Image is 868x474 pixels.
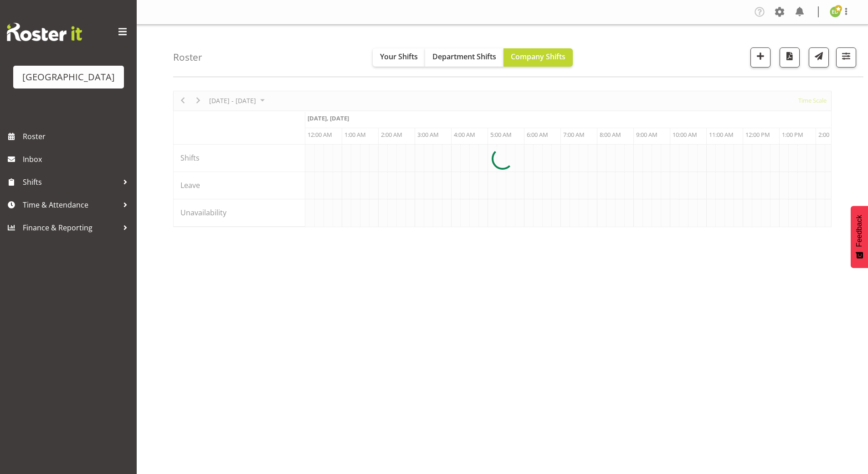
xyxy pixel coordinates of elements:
[855,215,863,247] span: Feedback
[809,47,829,68] button: Send a list of all shifts for the selected filtered period to all rostered employees.
[23,221,118,234] span: Finance & Reporting
[7,23,82,41] img: Rosterit website logo
[851,206,868,268] button: Feedback - Show survey
[830,6,841,17] img: emma-dowman11789.jpg
[22,70,115,84] div: [GEOGRAPHIC_DATA]
[503,48,573,67] button: Company Shifts
[380,52,418,62] span: Your Shifts
[173,52,202,63] h4: Roster
[23,152,132,166] span: Inbox
[836,47,856,68] button: Filter Shifts
[23,130,132,143] span: Roster
[432,52,496,62] span: Department Shifts
[750,47,770,68] button: Add a new shift
[425,48,503,67] button: Department Shifts
[780,47,800,68] button: Download a PDF of the roster according to the set date range.
[373,48,425,67] button: Your Shifts
[511,52,565,62] span: Company Shifts
[23,198,118,212] span: Time & Attendance
[23,175,118,189] span: Shifts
